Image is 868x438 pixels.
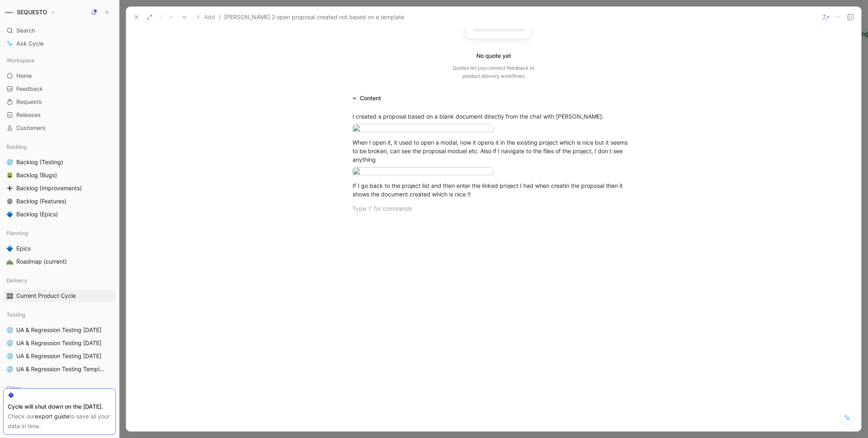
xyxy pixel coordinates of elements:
a: 🪲Backlog (Bugs) [3,169,116,181]
div: Search [3,24,116,37]
button: SEQUESTOSEQUESTO [3,7,58,18]
a: 🛣️Roadmap (current) [3,255,116,268]
a: 🔷Backlog (Epics) [3,208,116,220]
a: Releases [3,109,116,121]
div: Quotes let you connect feedback to product delivery workflows [453,64,534,80]
img: 🌐 [7,353,13,359]
button: 🔷 [5,244,15,253]
img: 🎛️ [7,293,13,299]
div: If I go back to the project list and then enter the linked project I had when creatin the proposa... [352,181,634,198]
span: Backlog [7,143,26,151]
span: Backlog (Epics) [16,210,58,218]
span: Customers [16,124,46,132]
button: 🌐 [5,157,15,167]
button: 🛣️ [5,257,15,266]
span: Backlog (Features) [16,197,66,205]
span: Search [16,26,35,35]
img: 🪲 [7,172,13,178]
button: 🎛️ [5,291,15,301]
div: No quote yet [476,51,511,61]
button: ⚙️ [5,196,15,206]
a: Customers [3,122,116,134]
a: export guide [35,413,69,420]
img: image.png [352,124,493,135]
img: 🔷 [7,245,13,252]
img: 🛣️ [7,258,13,265]
div: Workspace [3,54,116,66]
a: 🌐UA & Regression Testing [DATE] [3,337,116,349]
img: image.png [352,167,493,178]
a: 🔷Epics [3,242,116,255]
a: Home [3,70,116,82]
div: Testing [3,308,116,321]
a: 🌐Backlog (Testing) [3,156,116,168]
span: Current Product Cycle [16,292,76,300]
span: Ask Cycle [16,39,44,48]
button: 🌐 [5,351,15,361]
span: UA & Regression Testing [DATE] [16,326,101,334]
img: 🔷 [7,211,13,218]
button: 🪲 [5,170,15,180]
span: / [219,12,221,22]
h1: SEQUESTO [17,9,47,16]
span: Delivery [7,276,27,284]
div: Cycle will shut down on the [DATE]. [8,402,111,412]
div: Delivery [3,274,116,286]
span: Roadmap (current) [16,258,67,266]
button: 🌐 [5,338,15,348]
div: Content [360,93,381,103]
button: Add [195,12,217,22]
a: 🌐UA & Regression Testing Template [3,363,116,375]
button: 🌐 [5,364,15,374]
a: Requests [3,96,116,108]
span: Backlog (Bugs) [16,171,57,179]
div: When I open it, it used to open a modal, now it opens it in the existing project which is nice bu... [352,138,634,164]
img: 🌐 [7,159,13,165]
a: Feedback [3,83,116,95]
a: 🌐UA & Regression Testing [DATE] [3,350,116,362]
div: Planning🔷Epics🛣️Roadmap (current) [3,227,116,268]
button: 🔷 [5,209,15,219]
a: Ask Cycle [3,37,116,50]
span: Home [16,72,32,80]
a: 🌐UA & Regression Testing [DATE] [3,324,116,336]
div: Testing🌐UA & Regression Testing [DATE]🌐UA & Regression Testing [DATE]🌐UA & Regression Testing [DA... [3,308,116,375]
span: Requests [16,98,42,106]
a: ➕Backlog (Improvements) [3,182,116,194]
a: ⚙️Backlog (Features) [3,195,116,207]
button: 🌐 [5,325,15,335]
img: 🌐 [7,340,13,346]
img: ➕ [7,185,13,191]
span: Backlog (Improvements) [16,184,82,192]
span: Planning [7,229,28,237]
div: Delivery🎛️Current Product Cycle [3,274,116,302]
span: UA & Regression Testing Template [16,365,105,373]
div: Backlog🌐Backlog (Testing)🪲Backlog (Bugs)➕Backlog (Improvements)⚙️Backlog (Features)🔷Backlog (Epics) [3,141,116,220]
div: Backlog [3,141,116,153]
span: Backlog (Testing) [16,158,63,166]
div: I created a proposal based on a blank document directly from the chat with [PERSON_NAME]: [352,112,634,121]
span: [PERSON_NAME] 2 open proposal created not based on a template [224,12,404,22]
img: ⚙️ [7,198,13,205]
span: Testing [7,310,25,319]
button: ➕ [5,183,15,193]
span: UA & Regression Testing [DATE] [16,339,101,347]
span: Workspace [7,56,35,64]
span: Feedback [16,85,43,93]
div: Other [3,382,116,394]
a: 🎛️Current Product Cycle [3,290,116,302]
div: Planning [3,227,116,239]
img: 🌐 [7,327,13,333]
span: UA & Regression Testing [DATE] [16,352,101,360]
span: Other [7,384,21,392]
img: SEQUESTO [5,8,13,16]
span: Epics [16,244,31,253]
img: 🌐 [7,366,13,372]
span: Releases [16,111,41,119]
div: Content [349,93,384,103]
div: Check our to save all your data in time. [8,412,111,431]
